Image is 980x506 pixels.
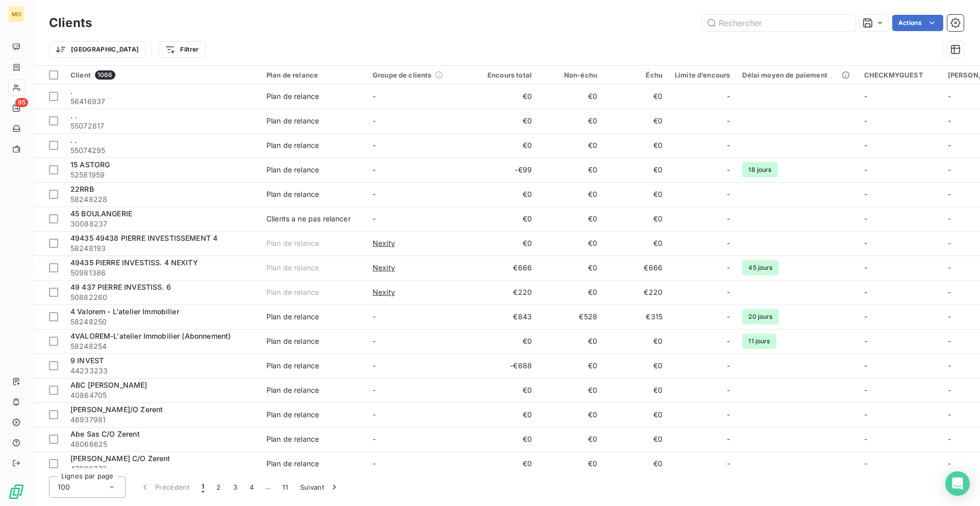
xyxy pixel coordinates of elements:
td: €0 [538,353,603,378]
td: €666 [603,256,669,280]
span: Abe Sas C/O Zerent [70,429,140,438]
span: 18 jours [742,162,777,178]
span: . . [70,111,77,120]
td: €0 [473,451,538,476]
span: - [864,410,867,419]
span: 40864705 [70,390,254,400]
span: - [864,312,867,321]
span: 48066625 [70,439,254,449]
td: €220 [473,280,538,305]
span: - [727,165,730,175]
td: €220 [603,280,669,305]
span: - [948,361,951,370]
td: €0 [473,182,538,207]
td: €0 [538,427,603,451]
span: - [864,214,867,223]
span: - [727,312,730,322]
span: - [864,239,867,247]
button: Actions [892,15,943,31]
button: Filtrer [158,41,205,58]
div: Plan de relance [266,165,319,175]
span: . [70,87,72,95]
div: Plan de relance [266,263,319,273]
div: Encours total [479,71,532,79]
span: 58248228 [70,194,254,205]
td: €0 [538,280,603,305]
span: - [948,435,951,443]
td: €528 [538,305,603,329]
span: - [727,214,730,224]
span: - [727,336,730,346]
span: - [864,435,867,443]
span: 55074295 [70,145,254,156]
span: 52581959 [70,170,254,180]
td: €0 [603,84,669,109]
span: - [948,92,951,100]
div: Échu [609,71,663,79]
div: Plan de relance [266,287,319,297]
div: Plan de relance [266,385,319,395]
span: - [373,190,376,198]
td: €0 [538,109,603,133]
span: - [864,92,867,100]
td: €0 [538,207,603,231]
span: - [727,91,730,102]
span: - [864,263,867,272]
span: [PERSON_NAME]/O Zerent [70,405,163,414]
div: Plan de relance [266,238,319,248]
span: - [373,386,376,394]
td: €0 [603,109,669,133]
span: Nexity [373,238,395,248]
input: Rechercher [702,15,855,31]
span: 47606273 [70,464,254,474]
img: Logo LeanPay [8,484,24,500]
td: €0 [603,182,669,207]
span: - [727,385,730,395]
span: - [373,165,376,174]
td: €0 [473,427,538,451]
span: - [864,386,867,394]
span: - [948,263,951,272]
button: Suivant [294,476,346,498]
span: - [948,288,951,296]
div: Plan de relance [266,116,319,126]
td: -€99 [473,158,538,182]
div: Plan de relance [266,140,319,150]
span: - [948,459,951,468]
span: - [727,263,730,273]
td: €0 [538,402,603,427]
div: CHECKMYGUEST [864,71,936,79]
span: 58248193 [70,243,254,254]
span: - [948,337,951,345]
span: Client [70,71,91,79]
span: - [948,239,951,247]
td: €0 [473,402,538,427]
button: 4 [243,476,260,498]
button: 3 [227,476,243,498]
button: 1 [195,476,210,498]
span: - [373,410,376,419]
span: 56416937 [70,96,254,107]
div: Délai moyen de paiement [742,71,851,79]
span: 45 jours [742,260,778,275]
span: - [373,337,376,345]
td: €0 [538,451,603,476]
td: €0 [603,427,669,451]
span: - [373,312,376,321]
span: - [373,214,376,223]
span: 50981386 [70,268,254,278]
td: €0 [538,231,603,256]
span: - [373,92,376,100]
button: 2 [210,476,227,498]
div: Plan de relance [266,312,319,322]
div: Non-échu [544,71,597,79]
td: €666 [473,256,538,280]
span: 9 INVEST [70,356,104,365]
span: - [727,459,730,469]
div: Limite d’encours [675,71,730,79]
span: [PERSON_NAME] C/O Zerent [70,454,170,463]
div: MO [8,6,24,22]
span: - [948,165,951,174]
span: 50882260 [70,292,254,302]
span: 22RRB [70,185,94,193]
